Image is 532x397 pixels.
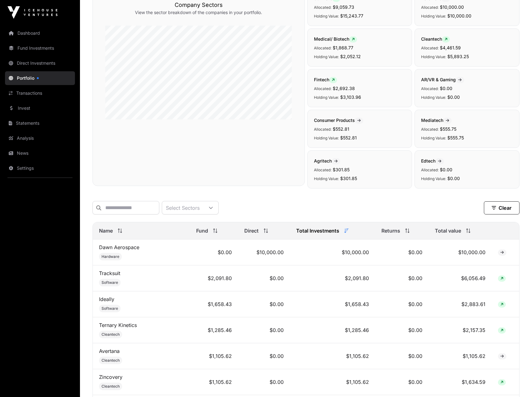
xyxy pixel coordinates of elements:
[333,167,350,172] span: $301.85
[102,358,120,363] span: Cleantech
[340,94,361,100] span: $3,103.96
[296,227,339,234] span: Total Investments
[375,265,429,291] td: $0.00
[105,1,292,9] h3: Company Sectors
[314,36,357,42] span: Medical/ Biotech
[340,54,361,59] span: $2,052.12
[429,239,492,265] td: $10,000.00
[421,77,464,82] span: AR/VR & Gaming
[5,41,75,55] a: Fund Investments
[447,13,471,18] span: $10,000.00
[5,71,75,85] a: Portfolio
[375,343,429,369] td: $0.00
[238,265,290,291] td: $0.00
[190,317,238,343] td: $1,285.46
[314,14,339,18] span: Holding Value:
[290,317,375,343] td: $1,285.46
[314,136,339,140] span: Holding Value:
[440,126,456,132] span: $555.75
[99,322,137,328] a: Ternary Kinetics
[447,135,464,140] span: $555.75
[190,369,238,395] td: $1,105.62
[314,54,339,59] span: Holding Value:
[5,56,75,70] a: Direct Investments
[162,201,203,214] div: Select Sectors
[5,131,75,145] a: Analysis
[421,95,446,100] span: Holding Value:
[421,54,446,59] span: Holding Value:
[238,291,290,317] td: $0.00
[429,317,492,343] td: $2,157.35
[421,36,450,42] span: Cleantech
[99,296,114,302] a: Ideally
[5,86,75,100] a: Transactions
[314,5,331,10] span: Allocated:
[375,291,429,317] td: $0.00
[190,291,238,317] td: $1,658.43
[99,348,120,354] a: Avertana
[102,306,118,311] span: Software
[196,227,208,234] span: Fund
[447,54,469,59] span: $5,893.25
[421,118,452,123] span: Mediatech
[440,167,452,172] span: $0.00
[102,332,120,337] span: Cleantech
[429,265,492,291] td: $6,056.49
[421,176,446,181] span: Holding Value:
[421,86,439,91] span: Allocated:
[314,86,331,91] span: Allocated:
[421,136,446,140] span: Holding Value:
[290,265,375,291] td: $2,091.80
[333,45,353,50] span: $1,868.77
[314,168,331,172] span: Allocated:
[105,9,292,16] p: View the sector breakdown of the companies in your portfolio.
[5,161,75,175] a: Settings
[99,227,113,234] span: Name
[340,176,357,181] span: $301.85
[333,86,355,91] span: $2,692.38
[7,6,57,19] img: Icehouse Ventures Logo
[435,227,461,234] span: Total value
[440,4,464,10] span: $10,000.00
[375,239,429,265] td: $0.00
[421,168,439,172] span: Allocated:
[421,158,444,163] span: Edtech
[290,291,375,317] td: $1,658.43
[102,384,120,389] span: Cleantech
[290,369,375,395] td: $1,105.62
[429,291,492,317] td: $2,883.61
[429,343,492,369] td: $1,105.62
[421,5,439,10] span: Allocated:
[375,317,429,343] td: $0.00
[440,45,461,50] span: $4,461.59
[290,343,375,369] td: $1,105.62
[429,369,492,395] td: $1,634.59
[421,14,446,18] span: Holding Value:
[314,127,331,132] span: Allocated:
[340,13,363,18] span: $15,243.77
[447,94,460,100] span: $0.00
[447,176,460,181] span: $0.00
[5,26,75,40] a: Dashboard
[501,367,532,397] iframe: Chat Widget
[421,46,439,50] span: Allocated:
[333,126,349,132] span: $552.81
[314,158,340,163] span: Agritech
[421,127,439,132] span: Allocated:
[190,343,238,369] td: $1,105.62
[238,317,290,343] td: $0.00
[484,201,520,214] button: Clear
[244,227,259,234] span: Direct
[314,176,339,181] span: Holding Value:
[102,254,119,259] span: Hardware
[314,77,337,82] span: Fintech
[238,239,290,265] td: $10,000.00
[314,118,363,123] span: Consumer Products
[314,46,331,50] span: Allocated:
[333,4,354,10] span: $9,059.73
[238,343,290,369] td: $0.00
[5,116,75,130] a: Statements
[238,369,290,395] td: $0.00
[290,239,375,265] td: $10,000.00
